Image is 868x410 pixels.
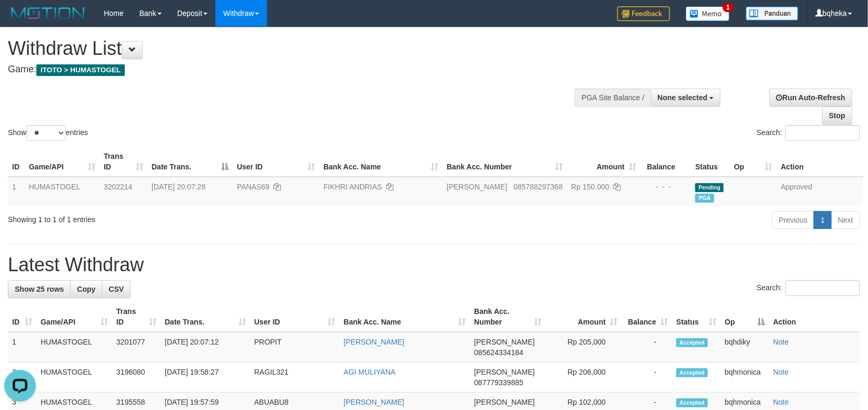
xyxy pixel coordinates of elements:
[8,302,36,332] th: ID: activate to sort column ascending
[8,332,36,363] td: 1
[25,177,100,207] td: HUMASTOGEL
[237,183,270,191] span: PANAS69
[785,125,860,141] input: Search:
[474,348,523,357] span: Copy 085624334184 to clipboard
[102,280,131,298] a: CSV
[8,5,88,21] img: MOTION_logo.png
[575,89,650,107] div: PGA Site Balance /
[152,183,205,191] span: [DATE] 20:07:28
[8,64,568,75] h4: Game:
[25,147,100,177] th: Game/API: activate to sort column ascending
[8,254,860,275] h1: Latest Withdraw
[8,147,25,177] th: ID
[622,332,672,363] td: -
[36,363,112,393] td: HUMASTOGEL
[672,302,721,332] th: Status: activate to sort column ascending
[340,302,470,332] th: Bank Acc. Name: activate to sort column ascending
[8,38,568,59] h1: Withdraw List
[814,211,832,229] a: 1
[442,147,567,177] th: Bank Acc. Number: activate to sort column ascending
[8,177,25,207] td: 1
[233,147,319,177] th: User ID: activate to sort column ascending
[112,363,161,393] td: 3196080
[344,338,405,346] a: [PERSON_NAME]
[250,332,340,363] td: PROPIT
[695,183,724,192] span: Pending
[676,398,708,407] span: Accepted
[70,280,102,298] a: Copy
[770,89,852,107] a: Run Auto-Refresh
[721,363,769,393] td: bqhmonica
[112,302,161,332] th: Trans ID: activate to sort column ascending
[4,4,36,36] button: Open LiveChat chat widget
[250,363,340,393] td: RAGIL321
[777,177,863,207] td: Approved
[622,363,672,393] td: -
[108,285,124,293] span: CSV
[691,147,730,177] th: Status
[757,280,860,296] label: Search:
[514,183,563,191] span: Copy 085788297368 to clipboard
[474,368,535,376] span: [PERSON_NAME]
[447,183,507,191] span: [PERSON_NAME]
[721,332,769,363] td: bqhdiky
[730,147,777,177] th: Op: activate to sort column ascending
[319,147,442,177] th: Bank Acc. Name: activate to sort column ascending
[8,210,354,225] div: Showing 1 to 1 of 1 entries
[344,398,405,406] a: [PERSON_NAME]
[15,285,64,293] span: Show 25 rows
[546,332,622,363] td: Rp 205,000
[474,398,535,406] span: [PERSON_NAME]
[773,368,789,376] a: Note
[658,93,708,102] span: None selected
[746,6,798,21] img: panduan.png
[26,125,66,141] select: Showentries
[676,368,708,377] span: Accepted
[36,332,112,363] td: HUMASTOGEL
[474,378,523,387] span: Copy 087779339885 to clipboard
[723,3,734,12] span: 1
[645,182,687,192] div: - - -
[344,368,396,376] a: AGI MULIYANA
[695,194,714,203] span: Marked by bqhdiky
[822,107,852,125] a: Stop
[571,183,609,191] span: Rp 150.000
[470,302,546,332] th: Bank Acc. Number: activate to sort column ascending
[77,285,95,293] span: Copy
[36,64,125,76] span: ITOTO > HUMASTOGEL
[250,302,340,332] th: User ID: activate to sort column ascending
[161,363,250,393] td: [DATE] 19:58:27
[721,302,769,332] th: Op: activate to sort column descending
[757,125,860,141] label: Search:
[546,302,622,332] th: Amount: activate to sort column ascending
[100,147,147,177] th: Trans ID: activate to sort column ascending
[831,211,860,229] a: Next
[323,183,382,191] a: FIKHRI ANDRIAS
[617,6,670,21] img: Feedback.jpg
[773,398,789,406] a: Note
[104,183,133,191] span: 3202214
[8,280,71,298] a: Show 25 rows
[474,338,535,346] span: [PERSON_NAME]
[147,147,233,177] th: Date Trans.: activate to sort column descending
[161,302,250,332] th: Date Trans.: activate to sort column ascending
[8,363,36,393] td: 2
[161,332,250,363] td: [DATE] 20:07:12
[112,332,161,363] td: 3201077
[567,147,641,177] th: Amount: activate to sort column ascending
[676,338,708,347] span: Accepted
[785,280,860,296] input: Search:
[546,363,622,393] td: Rp 206,000
[769,302,860,332] th: Action
[773,338,789,346] a: Note
[8,125,88,141] label: Show entries
[777,147,863,177] th: Action
[622,302,672,332] th: Balance: activate to sort column ascending
[640,147,691,177] th: Balance
[686,6,730,21] img: Button%20Memo.svg
[651,89,721,107] button: None selected
[772,211,814,229] a: Previous
[36,302,112,332] th: Game/API: activate to sort column ascending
